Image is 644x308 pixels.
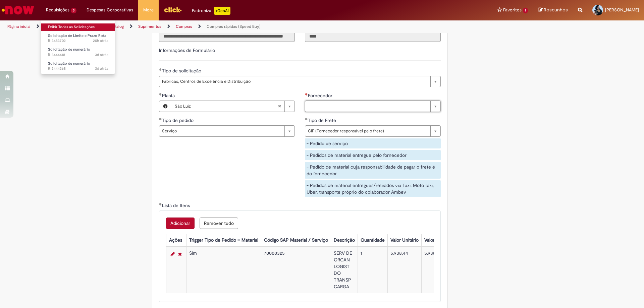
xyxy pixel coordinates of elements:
[214,7,230,15] p: +GenAi
[166,234,186,247] th: Ações
[159,93,162,96] span: Obrigatório Preenchido
[523,8,528,13] span: 1
[169,250,176,258] a: Editar Linha 1
[5,20,424,33] ul: Trilhas de página
[200,218,238,229] button: Remover todas as linhas de Lista de Itens
[305,30,441,42] input: Código da Unidade
[166,218,195,229] button: Adicionar uma linha para Lista de Itens
[41,46,115,58] a: Aberto R13444418 : Solicitação de numerário
[331,234,358,247] th: Descrição
[305,150,441,160] div: - Pedidos de material entregue pelo fornecedor
[41,60,115,72] a: Aberto R13444368 : Solicitação de numerário
[538,7,568,13] a: Rascunhos
[305,162,441,179] div: - Pedido de material cuja responsabilidade de pagar o frete é do fornecedor
[207,24,261,29] a: Compras rápidas (Speed Buy)
[274,101,284,112] abbr: Limpar campo Planta
[305,101,441,112] a: Limpar campo Fornecedor
[48,52,108,58] span: R13444418
[159,203,162,205] span: Obrigatório Preenchido
[162,202,191,208] span: Lista de Itens
[331,247,358,293] td: SERV DE ORGAN LOGIST DO TRANSP CARGA
[175,101,278,112] span: São Luiz
[138,24,161,29] a: Suprimentos
[171,101,294,112] a: São LuizLimpar campo Planta
[162,117,195,123] span: Tipo de pedido
[308,93,334,99] span: Fornecedor
[176,24,192,29] a: Compras
[95,66,108,71] span: 3d atrás
[48,38,108,44] span: R13453702
[421,247,464,293] td: 5.938,44
[46,7,69,13] span: Requisições
[48,47,90,52] span: Solicitação de numerário
[261,247,331,293] td: 70000325
[358,247,387,293] td: 1
[192,7,230,15] div: Padroniza
[159,68,162,71] span: Obrigatório Preenchido
[308,117,337,123] span: Tipo de Frete
[162,76,427,87] span: Fábricas, Centros de Excelência e Distribuição
[544,7,568,13] span: Rascunhos
[186,247,261,293] td: Sim
[503,7,522,13] span: Favoritos
[159,118,162,120] span: Obrigatório Preenchido
[305,138,441,148] div: - Pedido de serviço
[305,93,308,96] span: Necessários
[387,234,421,247] th: Valor Unitário
[186,234,261,247] th: Trigger Tipo de Pedido = Material
[308,126,427,136] span: CIF (Fornecedor responsável pelo frete)
[358,234,387,247] th: Quantidade
[1,3,35,17] img: ServiceNow
[93,38,108,43] span: 20h atrás
[95,52,108,57] time: 25/08/2025 14:02:47
[162,126,281,136] span: Serviço
[95,66,108,71] time: 25/08/2025 13:52:27
[176,250,183,258] a: Remover linha 1
[71,8,76,13] span: 3
[41,23,115,31] a: Exibir Todas as Solicitações
[162,93,176,99] span: Planta
[159,47,215,53] label: Informações de Formulário
[95,52,108,57] span: 3d atrás
[159,101,171,112] button: Planta, Visualizar este registro São Luiz
[7,24,31,29] a: Página inicial
[164,5,182,15] img: click_logo_yellow_360x200.png
[387,247,421,293] td: 5.938,44
[143,7,154,13] span: More
[48,66,108,71] span: R13444368
[162,68,203,74] span: Tipo de solicitação
[48,61,90,66] span: Solicitação de numerário
[305,180,441,197] div: - Pedidos de material entregues/retirados via Taxi, Moto taxi, Uber, transporte próprio do colabo...
[605,7,639,13] span: [PERSON_NAME]
[421,234,464,247] th: Valor Total Moeda
[305,118,308,120] span: Obrigatório Preenchido
[261,234,331,247] th: Código SAP Material / Serviço
[87,7,133,13] span: Despesas Corporativas
[41,32,115,45] a: Aberto R13453702 : Solicitação de Limite e Prazo Rota
[48,33,106,38] span: Solicitação de Limite e Prazo Rota
[159,30,295,42] input: Título
[41,20,115,74] ul: Requisições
